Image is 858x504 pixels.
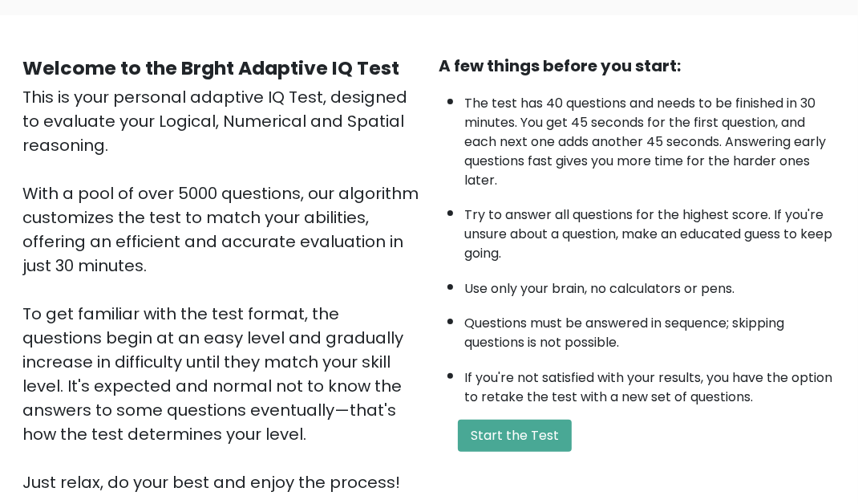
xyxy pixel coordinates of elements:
li: The test has 40 questions and needs to be finished in 30 minutes. You get 45 seconds for the firs... [464,86,836,190]
li: Try to answer all questions for the highest score. If you're unsure about a question, make an edu... [464,197,836,263]
b: Welcome to the Brght Adaptive IQ Test [22,55,399,81]
button: Start the Test [458,420,572,452]
div: A few things before you start: [439,54,836,78]
div: This is your personal adaptive IQ Test, designed to evaluate your Logical, Numerical and Spatial ... [22,85,419,494]
li: Questions must be answered in sequence; skipping questions is not possible. [464,306,836,352]
li: Use only your brain, no calculators or pens. [464,271,836,299]
li: If you're not satisfied with your results, you have the option to retake the test with a new set ... [464,360,836,407]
